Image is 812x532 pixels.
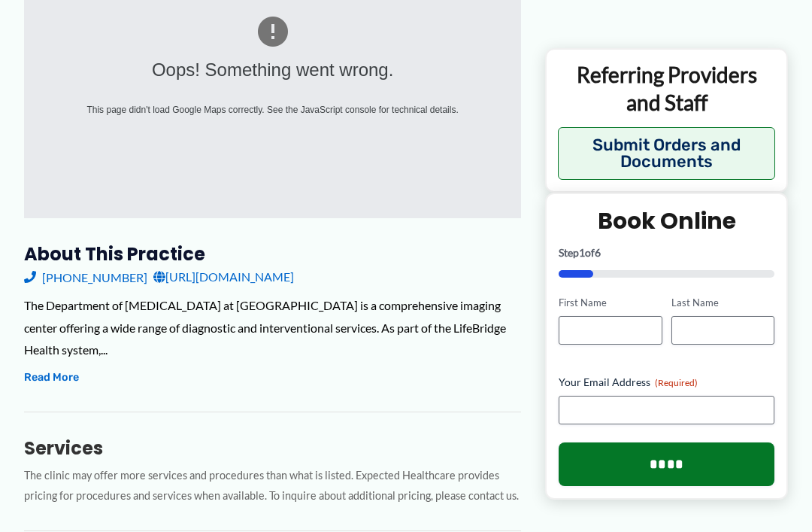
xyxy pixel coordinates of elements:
a: [URL][DOMAIN_NAME] [153,266,294,288]
div: Oops! Something went wrong. [77,53,468,87]
p: Step of [559,248,774,258]
label: Last Name [671,296,774,310]
span: (Required) [655,376,698,388]
span: 1 [579,246,585,259]
a: [PHONE_NUMBER] [24,266,147,288]
h2: Book Online [559,206,774,236]
span: 6 [595,246,601,259]
p: Referring Providers and Staff [558,61,775,116]
h3: Services [24,436,521,460]
label: Your Email Address [559,374,774,389]
div: This page didn't load Google Maps correctly. See the JavaScript console for technical details. [77,102,468,118]
p: The clinic may offer more services and procedures than what is listed. Expected Healthcare provid... [24,466,521,506]
button: Read More [24,369,79,387]
h3: About this practice [24,242,521,266]
button: Submit Orders and Documents [558,127,775,180]
label: First Name [559,296,662,310]
div: The Department of [MEDICAL_DATA] at [GEOGRAPHIC_DATA] is a comprehensive imaging center offering ... [24,294,521,361]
